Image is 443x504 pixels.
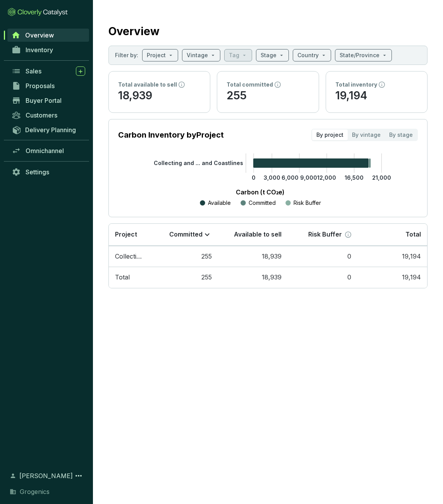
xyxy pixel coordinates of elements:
[118,89,201,103] p: 18,939
[130,187,391,197] p: Carbon (t CO₂e)
[148,246,218,267] td: 255
[357,224,427,246] th: Total
[252,174,256,181] tspan: 0
[26,67,41,75] span: Sales
[345,174,364,181] tspan: 16,500
[372,174,391,181] tspan: 21,000
[8,94,89,107] a: Buyer Portal
[288,246,357,267] td: 0
[20,487,50,496] span: Grogenics
[218,267,288,288] td: 18,939
[169,230,203,239] p: Committed
[317,174,336,181] tspan: 12,000
[26,111,57,119] span: Customers
[357,267,427,288] td: 19,194
[249,199,276,207] p: Committed
[8,79,89,92] a: Proposals
[109,246,148,267] td: Collecting And Upcycling Sargassum To Protect Oceans And Coastlines
[26,82,55,90] span: Proposals
[288,267,357,288] td: 0
[25,31,54,39] span: Overview
[312,129,348,140] div: By project
[385,129,417,140] div: By stage
[357,246,427,267] td: 19,194
[264,174,280,181] tspan: 3,000
[154,160,243,166] tspan: Collecting and ... and Coastlines
[8,43,89,56] a: Inventory
[227,89,309,103] p: 255
[115,51,138,59] p: Filter by:
[229,51,239,59] p: Tag
[7,29,89,42] a: Overview
[335,89,418,103] p: 19,194
[19,471,73,480] span: [PERSON_NAME]
[282,174,299,181] tspan: 6,000
[8,144,89,157] a: Omnichannel
[26,147,64,155] span: Omnichannel
[300,174,317,181] tspan: 9,000
[26,97,62,104] span: Buyer Portal
[8,109,89,122] a: Customers
[118,129,224,140] p: Carbon Inventory by Project
[118,81,177,89] p: Total available to sell
[227,81,273,89] p: Total committed
[8,123,89,136] a: Delivery Planning
[109,267,148,288] td: Total
[8,165,89,179] a: Settings
[348,129,385,140] div: By vintage
[311,129,418,141] div: segmented control
[294,199,321,207] p: Risk Buffer
[25,126,76,134] span: Delivery Planning
[218,246,288,267] td: 18,939
[335,81,377,89] p: Total inventory
[108,23,160,39] h2: Overview
[308,230,342,239] p: Risk Buffer
[109,224,148,246] th: Project
[148,267,218,288] td: 255
[208,199,231,207] p: Available
[218,224,288,246] th: Available to sell
[26,168,49,176] span: Settings
[8,65,89,78] a: Sales
[26,46,53,54] span: Inventory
